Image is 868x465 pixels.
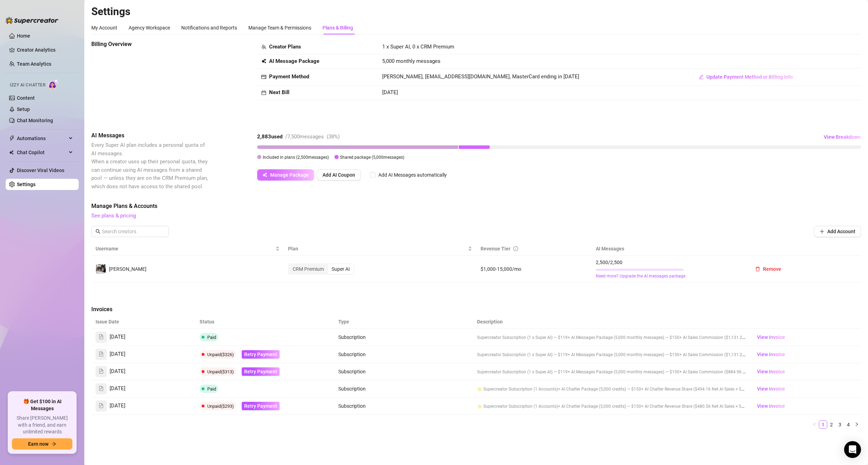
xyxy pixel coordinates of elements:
[757,333,785,341] span: View Invoice
[477,352,568,357] span: Supercreator Subscription (1 x Super AI) — $119
[257,169,314,181] button: Manage Package
[338,403,366,409] span: Subscription
[207,335,216,340] span: Paid
[269,73,309,80] strong: Payment Method
[699,74,704,79] span: edit
[91,40,209,48] span: Billing Overview
[269,58,319,64] strong: AI Message Package
[754,350,788,359] a: View Invoice
[763,266,781,272] span: Remove
[754,402,788,410] a: View Invoice
[814,226,861,237] button: Add Account
[17,168,64,173] a: Discover Viral Videos
[207,386,216,392] span: Paid
[596,273,741,280] a: Need more? Upgrade the AI messages package
[242,367,280,376] button: Retry Payment
[12,438,72,450] button: Earn nowarrow-right
[91,212,136,219] a: See plans & pricing
[750,263,787,275] button: Remove
[338,352,366,357] span: Subscription
[706,74,793,80] span: Update Payment Method or Billing Info
[284,242,476,256] th: Plan
[754,367,788,376] a: View Invoice
[248,24,311,32] div: Manage Team & Permissions
[261,90,266,95] span: calendar
[51,441,56,446] span: arrow-right
[827,229,855,234] span: Add Account
[28,441,48,447] span: Earn now
[17,182,35,187] a: Settings
[110,350,125,359] span: [DATE]
[270,172,309,178] span: Manage Package
[382,89,398,96] span: [DATE]
[110,385,125,393] span: [DATE]
[261,74,266,79] span: credit-card
[91,202,861,210] span: Manage Plans & Accounts
[91,242,284,256] th: Username
[317,169,361,181] button: Add AI Coupon
[338,369,366,374] span: Subscription
[853,420,861,429] button: right
[17,133,67,144] span: Automations
[836,421,844,428] a: 3
[91,142,208,190] span: Every Super AI plan includes a personal quota of AI messages. When a creator uses up their person...
[181,24,237,32] div: Notifications and Reports
[340,155,404,160] span: Shared package ( 5,000 messages)
[757,385,785,393] span: View Invoice
[855,422,859,426] span: right
[6,17,58,24] img: logo-BBDzfeDw.svg
[338,386,366,392] span: Subscription
[244,369,277,374] span: Retry Payment
[513,246,518,251] span: info-circle
[96,229,100,234] span: search
[810,420,819,429] button: left
[242,402,280,410] button: Retry Payment
[12,398,72,412] span: 🎁 Get $100 in AI Messages
[853,420,861,429] li: Next Page
[91,5,861,18] h2: Settings
[558,404,641,409] span: + AI Chatter Package (5,000 credits) — $150
[820,229,824,234] span: plus
[322,172,355,178] span: Add AI Coupon
[48,79,59,89] img: AI Chatter
[17,33,30,39] a: Home
[288,263,354,275] div: segmented control
[844,421,852,428] a: 4
[269,89,289,96] strong: Next Bill
[17,118,53,123] a: Chat Monitoring
[17,95,35,101] a: Content
[261,45,266,50] span: team
[207,352,234,357] span: Unpaid ($326)
[757,368,785,375] span: View Invoice
[99,334,104,339] span: file-text
[592,242,745,256] th: AI Messages
[477,404,558,409] span: 🌟 Supercreator Subscription (1 Accounts)
[334,315,403,329] th: Type
[99,369,104,374] span: file-text
[844,441,861,458] div: Open Intercom Messenger
[269,44,301,50] strong: Creator Plans
[679,352,821,357] span: + AI Sales Commission ($1,131.2 Net AI Sales × 5% Commission) — $56.56
[382,57,440,66] span: 5,000 monthly messages
[679,334,821,340] span: + AI Sales Commission ($1,131.2 Net AI Sales × 5% Commission) — $56.56
[288,245,466,253] span: Plan
[568,369,679,374] span: + AI Messages Package (5,000 monthly messages) — $150
[285,133,324,140] span: / 7,500 messages
[812,422,817,426] span: left
[110,402,125,410] span: [DATE]
[568,352,679,357] span: + AI Messages Package (5,000 monthly messages) — $150
[207,404,234,409] span: Unpaid ($293)
[110,333,125,341] span: [DATE]
[10,82,45,89] span: Izzy AI Chatter
[17,106,30,112] a: Setup
[819,421,827,428] a: 1
[382,44,454,50] span: 1 x Super AI, 0 x CRM Premium
[477,387,558,392] span: 🌟 Supercreator Subscription (1 Accounts)
[195,315,334,329] th: Status
[102,228,159,235] input: Search creators
[844,420,853,429] li: 4
[17,147,67,158] span: Chat Copilot
[99,386,104,391] span: file-text
[338,334,366,340] span: Subscription
[476,256,592,283] td: $1,000-15,000/mo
